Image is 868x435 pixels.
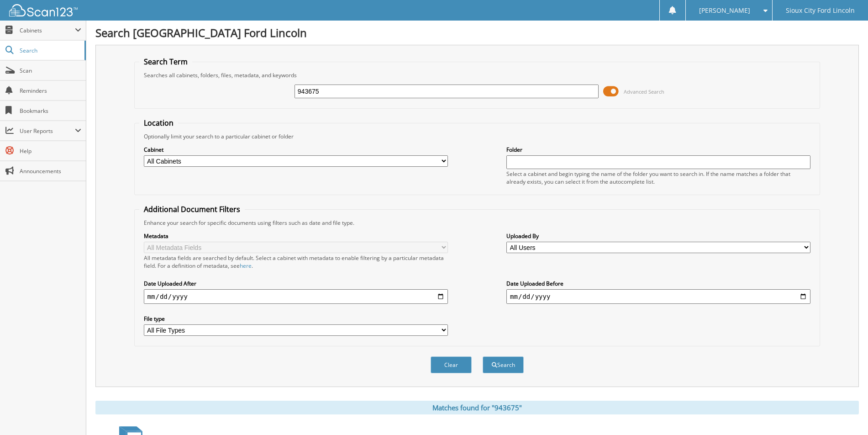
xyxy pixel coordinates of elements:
input: end [506,289,810,304]
label: Cabinet [144,146,448,154]
input: start [144,289,448,304]
span: Bookmarks [20,107,81,115]
legend: Location [139,118,178,128]
button: Clear [431,356,472,373]
label: Date Uploaded Before [506,280,810,287]
legend: Additional Document Filters [139,204,245,214]
label: Metadata [144,232,448,240]
div: Matches found for "943675" [95,401,859,414]
a: here [240,262,252,270]
span: Advanced Search [624,88,664,95]
span: [PERSON_NAME] [699,8,750,13]
div: All metadata fields are searched by default. Select a cabinet with metadata to enable filtering b... [144,254,448,270]
span: Announcements [20,167,81,175]
span: Sioux City Ford Lincoln [786,8,855,13]
div: Searches all cabinets, folders, files, metadata, and keywords [139,71,815,79]
label: Folder [506,146,810,154]
h1: Search [GEOGRAPHIC_DATA] Ford Lincoln [95,25,859,40]
legend: Search Term [139,57,192,67]
span: Help [20,147,81,155]
label: File type [144,315,448,323]
span: User Reports [20,127,75,135]
span: Reminders [20,87,81,95]
img: scan123-logo-white.svg [9,4,78,16]
div: Select a cabinet and begin typing the name of the folder you want to search in. If the name match... [506,170,810,186]
button: Search [483,356,524,373]
label: Date Uploaded After [144,280,448,287]
div: Enhance your search for specific documents using filters such as date and file type. [139,219,815,227]
span: Cabinets [20,27,75,34]
span: Search [20,47,80,54]
div: Optionally limit your search to a particular cabinet or folder [139,133,815,140]
span: Scan [20,67,81,74]
label: Uploaded By [506,232,810,240]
